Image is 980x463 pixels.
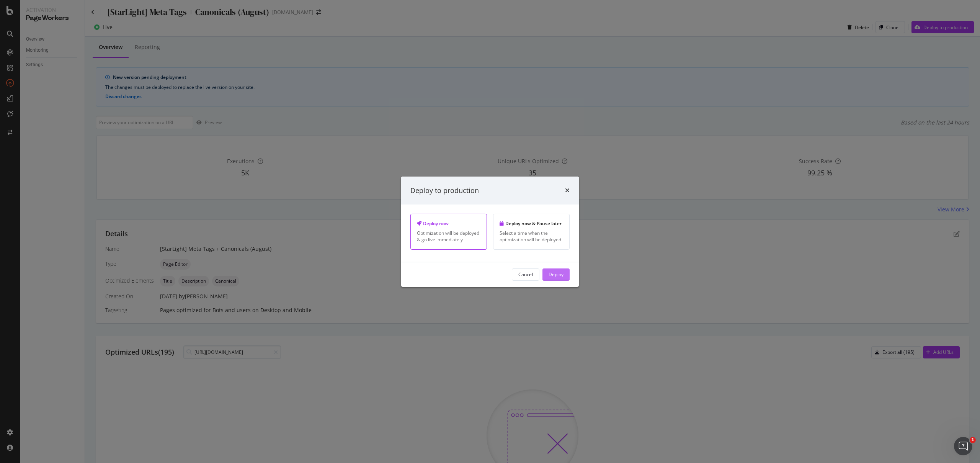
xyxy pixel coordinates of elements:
div: Cancel [518,271,533,278]
div: times [565,185,570,195]
iframe: Intercom live chat [954,437,972,455]
div: Deploy now & Pause later [500,220,563,227]
button: Deploy [542,268,570,281]
div: modal [401,176,579,286]
div: Deploy [549,271,563,278]
div: Deploy to production [410,185,479,195]
div: Select a time when the optimization will be deployed [500,230,563,243]
span: 1 [970,437,976,443]
div: Deploy now [417,220,480,227]
button: Cancel [512,268,539,281]
div: Optimization will be deployed & go live immediately [417,230,480,243]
